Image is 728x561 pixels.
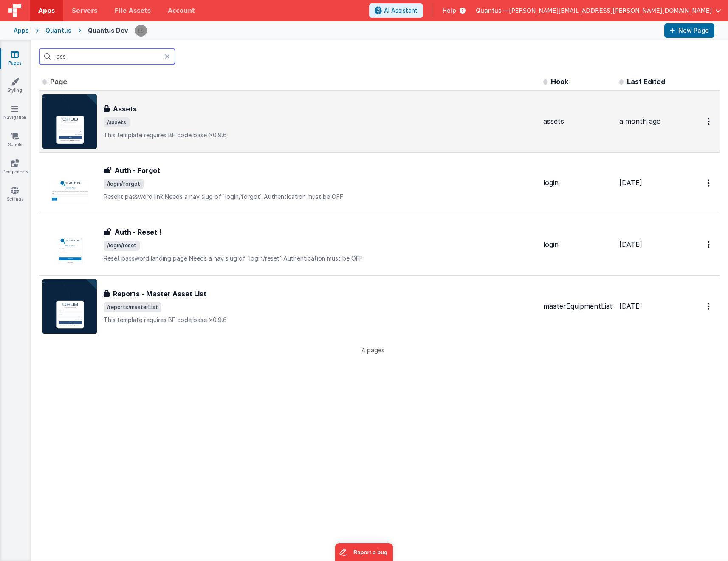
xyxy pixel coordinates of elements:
[88,26,128,35] div: Quantus Dev
[104,302,161,312] span: /reports/masterList
[509,6,712,15] span: [PERSON_NAME][EMAIL_ADDRESS][PERSON_NAME][DOMAIN_NAME]
[619,117,661,125] span: a month ago
[619,302,642,310] span: [DATE]
[443,6,456,15] span: Help
[38,6,55,15] span: Apps
[369,3,423,18] button: AI Assistant
[104,193,536,201] p: Resent password link Needs a nav slug of `login/forgot` Authentication must be OFF
[39,346,707,354] p: 4 pages
[664,23,714,38] button: New Page
[104,241,140,251] span: /login/reset
[703,297,716,315] button: Options
[703,174,716,192] button: Options
[627,77,665,86] span: Last Edited
[551,77,568,86] span: Hook
[115,165,160,176] h3: Auth - Forgot
[113,289,206,299] h3: Reports - Master Asset List
[619,240,642,249] span: [DATE]
[543,178,612,188] div: login
[384,6,418,15] span: AI Assistant
[335,543,393,561] iframe: Marker.io feedback button
[476,6,721,15] button: Quantus — [PERSON_NAME][EMAIL_ADDRESS][PERSON_NAME][DOMAIN_NAME]
[14,26,29,35] div: Apps
[39,48,175,65] input: Search pages, id's ...
[72,6,97,15] span: Servers
[104,254,536,263] p: Reset password landing page Needs a nav slug of `login/reset` Authentication must be OFF
[476,6,509,15] span: Quantus —
[543,301,612,311] div: masterEquipmentList
[619,178,642,187] span: [DATE]
[115,227,161,237] h3: Auth - Reset !
[543,116,612,126] div: assets
[113,104,137,114] h3: Assets
[703,113,716,130] button: Options
[104,179,144,189] span: /login/forgot
[543,240,612,249] div: login
[104,117,130,127] span: /assets
[45,26,71,35] div: Quantus
[104,131,536,139] p: This template requires BF code base >0.9.6
[50,77,67,86] span: Page
[115,6,151,15] span: File Assets
[703,236,716,253] button: Options
[104,316,536,324] p: This template requires BF code base >0.9.6
[135,25,147,37] img: 2445f8d87038429357ee99e9bdfcd63a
